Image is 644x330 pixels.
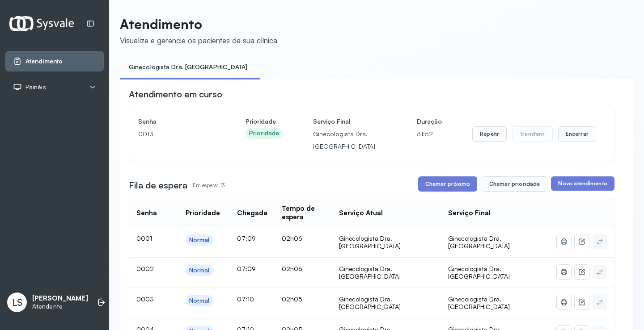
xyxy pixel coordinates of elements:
[189,236,210,244] div: Normal
[448,265,510,280] span: Ginecologista Dra. [GEOGRAPHIC_DATA]
[448,295,510,311] span: Ginecologista Dra. [GEOGRAPHIC_DATA]
[120,16,277,32] p: Atendimento
[313,128,386,153] p: Ginecologista Dra. [GEOGRAPHIC_DATA]
[9,16,74,31] img: Logotipo do estabelecimento
[13,57,96,66] a: Atendimento
[237,265,256,272] span: 07:09
[120,60,257,75] a: Ginecologista Dra. [GEOGRAPHIC_DATA]
[512,126,553,142] button: Transferir
[237,234,256,242] span: 07:09
[129,179,187,192] h3: Fila de espera
[120,36,277,45] div: Visualize e gerencie os pacientes da sua clínica
[313,115,386,128] h4: Serviço Final
[339,295,433,311] div: Ginecologista Dra. [GEOGRAPHIC_DATA]
[418,176,477,192] button: Chamar próximo
[32,303,88,310] p: Atendente
[25,58,63,65] span: Atendimento
[282,205,325,221] div: Tempo de espera
[482,176,548,192] button: Chamar prioridade
[237,209,267,217] div: Chegada
[551,176,614,191] button: Novo atendimento
[193,179,225,192] p: Em espera: 13
[339,209,383,217] div: Serviço Atual
[136,265,154,272] span: 0002
[32,294,88,303] p: [PERSON_NAME]
[129,88,222,100] h3: Atendimento em curso
[189,297,210,305] div: Normal
[448,234,510,250] span: Ginecologista Dra. [GEOGRAPHIC_DATA]
[136,209,157,217] div: Senha
[472,126,507,142] button: Repetir
[25,84,46,91] span: Painéis
[138,115,215,128] h4: Senha
[189,267,210,274] div: Normal
[136,234,152,242] span: 0001
[448,209,491,217] div: Serviço Final
[558,126,596,142] button: Encerrar
[282,295,302,303] span: 02h05
[339,234,433,250] div: Ginecologista Dra. [GEOGRAPHIC_DATA]
[136,295,154,303] span: 0003
[237,295,254,303] span: 07:10
[282,234,302,242] span: 02h06
[417,115,442,128] h4: Duração
[417,128,442,140] p: 31:52
[249,129,279,137] div: Prioridade
[282,265,302,272] span: 02h06
[339,265,433,280] div: Ginecologista Dra. [GEOGRAPHIC_DATA]
[186,209,220,217] div: Prioridade
[246,115,283,128] h4: Prioridade
[138,128,215,140] p: 0013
